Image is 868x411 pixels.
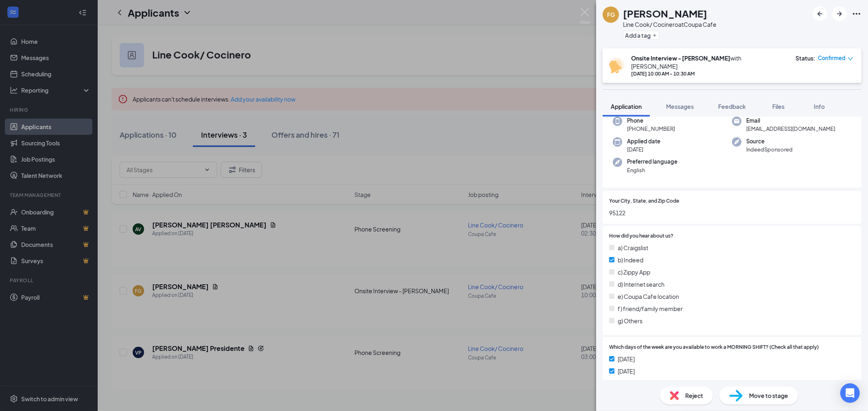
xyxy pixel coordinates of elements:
[618,268,650,277] span: c) Zippy App
[609,208,855,217] span: 95122
[618,255,643,264] span: b) Indeed
[631,54,730,62] b: Onsite Interview - [PERSON_NAME]
[627,137,660,145] span: Applied date
[685,391,703,400] span: Reject
[796,54,816,62] div: Status :
[746,145,793,154] span: IndeedSponsored
[749,391,788,400] span: Move to stage
[609,232,673,240] span: How did you hear about us?
[627,158,678,166] span: Preferred language
[623,20,717,28] div: Line Cook/ Cocinero at Coupa Cafe
[835,9,844,19] svg: ArrowRight
[618,379,635,388] span: [DATE]
[814,103,825,110] span: Info
[627,166,678,174] span: English
[618,243,648,252] span: a) Craigslist
[666,103,694,110] span: Messages
[818,54,846,62] span: Confirmed
[618,316,643,325] span: g) Others
[631,70,787,77] div: [DATE] 10:00 AM - 10:30 AM
[618,367,635,376] span: [DATE]
[746,117,835,125] span: Email
[627,145,660,154] span: [DATE]
[627,125,675,133] span: [PHONE_NUMBER]
[832,6,847,21] button: ArrowRight
[631,54,787,70] div: with [PERSON_NAME]
[772,103,785,110] span: Files
[746,125,835,133] span: [EMAIL_ADDRESS][DOMAIN_NAME]
[623,6,707,20] h1: [PERSON_NAME]
[607,11,615,19] div: FG
[813,6,827,21] button: ArrowLeftNew
[618,280,665,289] span: d) Internet search
[618,304,683,313] span: f) friend/family member
[652,33,657,38] svg: Plus
[609,197,679,205] span: Your City, State, and Zip Code
[852,9,861,19] svg: Ellipses
[611,103,642,110] span: Application
[623,31,659,39] button: PlusAdd a tag
[618,355,635,363] span: [DATE]
[840,383,860,403] div: Open Intercom Messenger
[718,103,746,110] span: Feedback
[627,117,675,125] span: Phone
[815,9,825,19] svg: ArrowLeftNew
[848,56,853,62] span: down
[746,137,793,145] span: Source
[609,344,819,351] span: Which days of the week are you available to work a MORNING SHIFT? (Check all that apply)
[618,292,679,301] span: e) Coupa Cafe location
